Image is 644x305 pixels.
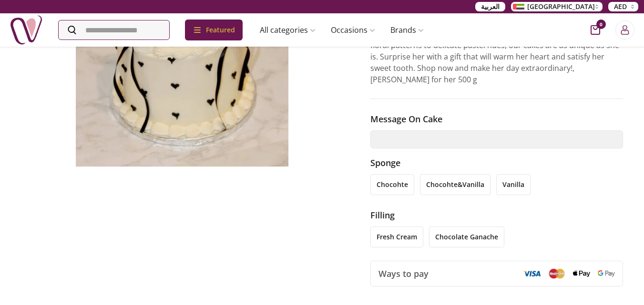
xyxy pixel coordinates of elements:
span: العربية [481,2,500,11]
a: All categories [252,20,323,39]
img: Arabic_dztd3n.png [513,4,524,10]
img: Visa [523,270,541,277]
span: 0 [596,20,606,29]
li: chocolate ganache [429,226,504,247]
li: chocohte [370,174,414,195]
button: AED [608,2,638,11]
li: fresh cream [370,226,423,247]
a: Occasions [323,20,383,39]
h3: Sponge [370,156,624,169]
h3: filling [370,208,624,222]
input: Search [59,20,169,39]
button: [GEOGRAPHIC_DATA] [511,2,603,11]
span: [GEOGRAPHIC_DATA] [527,2,595,11]
li: chocohte&vanilla [420,174,491,195]
button: cart-button [591,25,600,35]
img: Apple Pay [573,270,590,277]
span: Ways to pay [378,267,429,280]
li: vanilla [496,174,531,195]
img: Google Pay [598,270,615,277]
img: Nigwa-uae-gifts [10,13,43,47]
h3: Message on cake [370,112,624,126]
img: Mastercard [548,268,565,278]
button: Login [615,20,634,39]
a: Brands [383,20,431,39]
span: AED [614,2,627,11]
div: Featured [185,20,243,40]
